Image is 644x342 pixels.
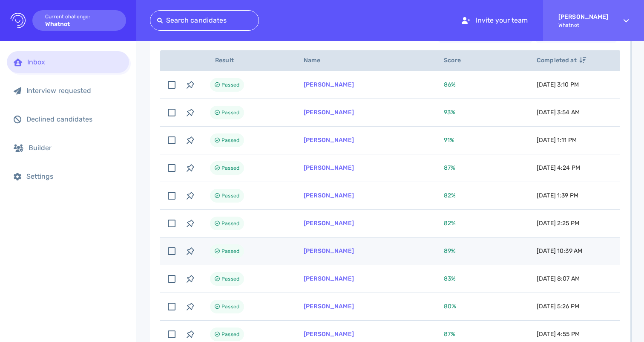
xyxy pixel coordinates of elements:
span: 87 % [444,330,455,338]
span: Passed [221,107,239,118]
div: Builder [29,144,122,152]
span: Passed [221,246,239,256]
a: [PERSON_NAME] [304,330,354,338]
span: 87 % [444,164,455,171]
a: [PERSON_NAME] [304,136,354,144]
span: Passed [221,191,239,201]
span: 89 % [444,247,456,255]
strong: [PERSON_NAME] [558,13,608,20]
span: [DATE] 4:24 PM [537,164,580,171]
span: [DATE] 1:39 PM [537,192,578,199]
span: [DATE] 8:07 AM [537,275,580,282]
span: 91 % [444,136,454,144]
a: [PERSON_NAME] [304,220,354,227]
span: 83 % [444,275,456,282]
span: 86 % [444,81,456,88]
span: [DATE] 5:26 PM [537,303,579,310]
span: Name [304,57,330,64]
a: [PERSON_NAME] [304,164,354,171]
a: [PERSON_NAME] [304,109,354,116]
span: [DATE] 1:11 PM [537,136,577,144]
a: [PERSON_NAME] [304,81,354,88]
span: [DATE] 10:39 AM [537,247,582,255]
span: 82 % [444,220,456,227]
div: Settings [26,172,122,180]
span: [DATE] 2:25 PM [537,220,579,227]
span: 82 % [444,192,456,199]
div: Declined candidates [26,115,122,123]
span: Whatnot [558,22,608,28]
span: Completed at [537,57,586,64]
a: [PERSON_NAME] [304,275,354,282]
span: Passed [221,274,239,284]
th: Result [200,50,293,71]
span: Passed [221,329,239,339]
div: Interview requested [26,87,122,95]
span: Passed [221,80,239,90]
a: [PERSON_NAME] [304,192,354,199]
span: Passed [221,301,239,312]
span: Passed [221,218,239,229]
span: Passed [221,135,239,145]
a: [PERSON_NAME] [304,247,354,255]
span: Score [444,57,470,64]
span: 93 % [444,109,455,116]
span: Passed [221,163,239,173]
a: [PERSON_NAME] [304,303,354,310]
span: [DATE] 3:54 AM [537,109,580,116]
span: 80 % [444,303,456,310]
span: [DATE] 3:10 PM [537,81,579,88]
div: Inbox [27,58,122,66]
span: [DATE] 4:55 PM [537,330,580,338]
